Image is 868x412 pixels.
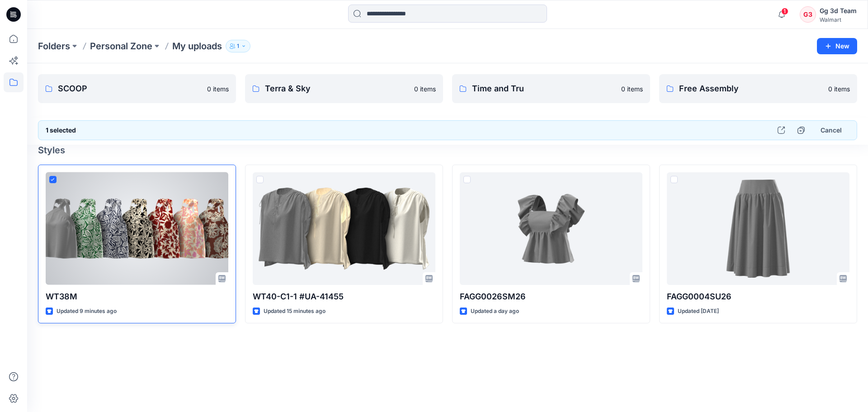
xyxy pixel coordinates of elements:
[781,8,788,15] span: 1
[678,307,719,316] p: Updated [DATE]
[679,82,823,95] p: Free Assembly
[659,74,857,103] a: Free Assembly0 items
[828,84,850,94] p: 0 items
[667,290,849,303] p: FAGG0004SU26
[245,74,443,103] a: Terra & Sky0 items
[90,40,152,52] a: Personal Zone
[264,307,325,316] p: Updated 15 minutes ago
[38,74,236,103] a: SCOOP0 items
[38,40,70,52] a: Folders
[57,307,117,316] p: Updated 9 minutes ago
[452,74,650,103] a: Time and Tru0 items
[226,40,250,52] button: 1
[38,145,857,156] h4: Styles
[621,84,643,94] p: 0 items
[46,125,76,136] h6: 1 selected
[253,290,435,303] p: WT40-C1-1 #UA-41455
[207,84,229,94] p: 0 items
[800,6,816,23] div: G3
[58,82,202,95] p: SCOOP
[265,82,409,95] p: Terra & Sky
[820,5,857,16] div: Gg 3d Team
[172,40,222,52] p: My uploads
[237,41,239,51] p: 1
[472,82,616,95] p: Time and Tru
[813,122,849,138] button: Cancel
[46,290,228,303] p: WT38M
[817,38,857,54] button: New
[820,16,857,23] div: Walmart
[471,307,519,316] p: Updated a day ago
[460,290,642,303] p: FAGG0026SM26
[414,84,436,94] p: 0 items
